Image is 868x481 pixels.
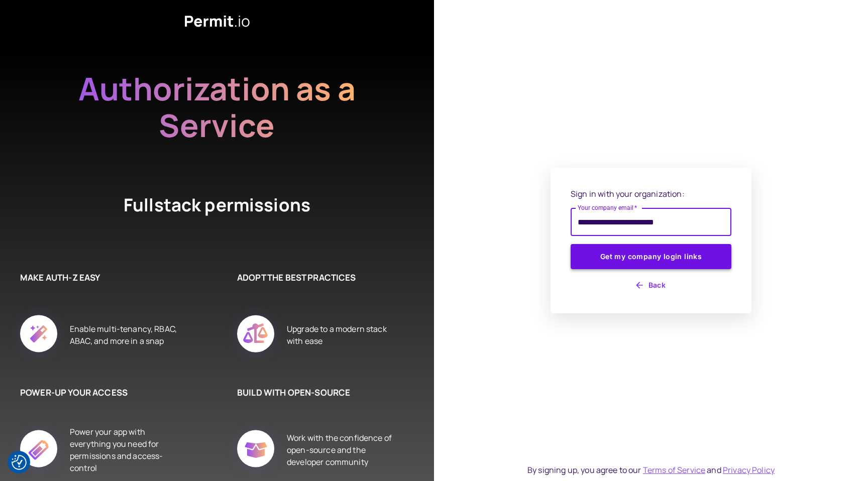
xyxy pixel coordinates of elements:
[20,271,187,284] h6: MAKE AUTH-Z EASY
[70,304,187,366] div: Enable multi-tenancy, RBAC, ABAC, and more in a snap
[237,386,404,399] h6: BUILD WITH OPEN-SOURCE
[12,455,27,470] img: Revisit consent button
[70,419,187,481] div: Power your app with everything you need for permissions and access-control
[20,386,187,399] h6: POWER-UP YOUR ACCESS
[86,193,348,231] h4: Fullstack permissions
[571,188,731,200] p: Sign in with your organization:
[723,464,775,475] a: Privacy Policy
[571,244,731,269] button: Get my company login links
[527,464,775,476] div: By signing up, you agree to our and
[46,70,388,144] h2: Authorization as a Service
[571,277,731,293] button: Back
[287,419,404,481] div: Work with the confidence of open-source and the developer community
[578,203,637,212] label: Your company email
[237,271,404,284] h6: ADOPT THE BEST PRACTICES
[287,304,404,366] div: Upgrade to a modern stack with ease
[12,455,27,470] button: Consent Preferences
[643,464,705,475] a: Terms of Service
